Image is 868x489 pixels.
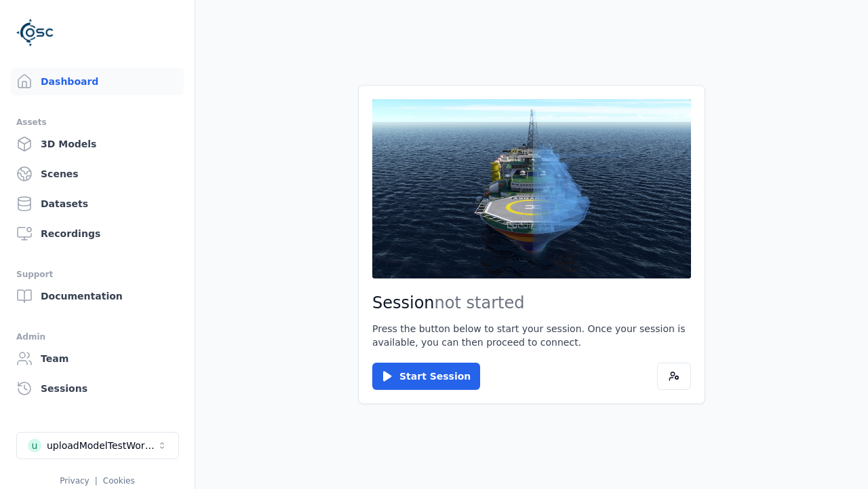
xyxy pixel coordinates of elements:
button: Select a workspace [16,432,179,459]
a: Privacy [60,476,89,486]
a: Documentation [11,283,184,310]
a: Dashboard [11,68,184,95]
a: Sessions [11,375,184,402]
span: not started [435,293,525,312]
p: Press the button below to start your session. Once your session is available, you can then procee... [372,322,691,349]
a: Scenes [11,160,184,187]
a: Team [11,345,184,372]
div: Support [16,266,178,283]
a: Recordings [11,220,184,247]
h2: Session [372,292,691,314]
button: Start Session [372,363,480,390]
span: | [95,476,98,486]
img: Logo [16,14,54,52]
div: Assets [16,114,178,130]
a: 3D Models [11,130,184,158]
div: Admin [16,329,178,345]
a: Datasets [11,190,184,217]
div: uploadModelTestWorkspace [47,439,157,452]
div: u [28,439,41,452]
a: Cookies [103,476,135,486]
